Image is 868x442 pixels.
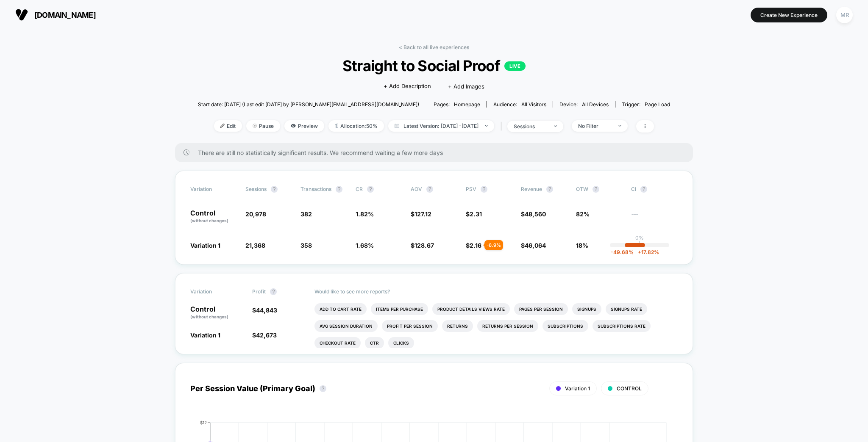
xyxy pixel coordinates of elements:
span: + Add Images [448,83,484,90]
img: end [618,125,621,127]
span: Transactions [300,186,331,192]
span: $ [252,331,277,339]
img: end [554,125,557,127]
span: 17.82 % [634,249,659,255]
span: Device: [553,101,615,108]
div: No Filter [578,123,612,129]
li: Ctr [365,337,384,349]
span: 382 [300,210,312,218]
span: [DOMAIN_NAME] [34,11,96,19]
span: CONTROL [617,385,642,392]
li: Subscriptions Rate [593,320,651,332]
span: Variation 1 [190,242,220,249]
button: [DOMAIN_NAME] [13,8,98,22]
span: 1.82 % [356,210,374,218]
span: $ [411,210,431,218]
li: Items Per Purchase [371,303,428,315]
li: Subscriptions [542,320,588,332]
span: + Add Description [384,82,431,91]
span: all devices [582,101,609,108]
span: (without changes) [190,314,228,319]
span: Allocation: 50% [328,120,384,132]
button: ? [640,186,647,193]
span: CI [631,186,678,193]
button: ? [426,186,433,193]
span: -49.68 % [611,249,634,255]
div: MR [836,7,853,23]
span: Preview [284,120,324,132]
span: 127.12 [415,210,431,218]
div: Pages: [434,101,480,108]
span: 42,673 [256,331,277,339]
li: Avg Session Duration [314,320,378,332]
span: 46,064 [525,242,546,249]
button: ? [271,186,278,193]
span: OTW [576,186,623,193]
span: homepage [454,101,480,108]
span: 48,560 [525,210,546,218]
span: 20,978 [245,210,266,218]
div: - 6.9 % [484,240,503,250]
span: 1.68 % [356,242,374,249]
span: All Visitors [521,101,546,108]
span: PSV [466,186,476,192]
li: Clicks [388,337,414,349]
span: Revenue [521,186,542,192]
p: Control [190,306,244,320]
p: 0% [635,235,644,241]
span: Variation [190,186,237,193]
span: + [638,249,641,255]
li: Product Details Views Rate [432,303,510,315]
button: MR [834,6,855,24]
div: Trigger: [622,101,670,108]
span: $ [521,242,546,249]
span: Page Load [645,101,670,108]
span: Start date: [DATE] (Last edit [DATE] by [PERSON_NAME][EMAIL_ADDRESS][DOMAIN_NAME]) [198,101,419,108]
li: Returns [442,320,473,332]
button: ? [593,186,599,193]
span: 44,843 [256,307,277,314]
span: Profit [252,288,266,295]
span: $ [411,242,434,249]
button: ? [270,288,277,295]
tspan: $12 [200,420,207,425]
span: 18% [576,242,588,249]
p: Would like to see more reports? [314,288,678,295]
button: ? [546,186,553,193]
button: ? [367,186,374,193]
div: sessions [514,123,548,130]
img: Visually logo [15,8,28,21]
span: Variation 1 [190,331,220,339]
li: Profit Per Session [382,320,438,332]
span: $ [252,307,277,314]
img: rebalance [335,124,338,128]
span: $ [466,210,482,218]
button: ? [320,385,326,392]
span: 358 [300,242,312,249]
span: Pause [246,120,280,132]
span: 2.31 [470,210,482,218]
span: 82% [576,210,590,218]
span: $ [466,242,481,249]
p: LIVE [504,61,526,71]
span: CR [356,186,363,192]
img: end [485,125,488,127]
span: Edit [214,120,242,132]
img: end [253,124,257,128]
span: There are still no statistically significant results. We recommend waiting a few more days [198,149,676,156]
span: Latest Version: [DATE] - [DATE] [388,120,494,132]
li: Signups Rate [606,303,647,315]
span: --- [631,212,678,224]
span: $ [521,210,546,218]
li: Add To Cart Rate [314,303,367,315]
button: ? [336,186,342,193]
li: Checkout Rate [314,337,361,349]
img: calendar [395,124,399,128]
span: Straight to Social Proof [222,57,646,75]
button: Create New Experience [751,8,827,22]
span: 2.16 [470,242,481,249]
span: (without changes) [190,218,228,223]
span: Sessions [245,186,267,192]
div: Audience: [493,101,546,108]
span: 128.67 [415,242,434,249]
